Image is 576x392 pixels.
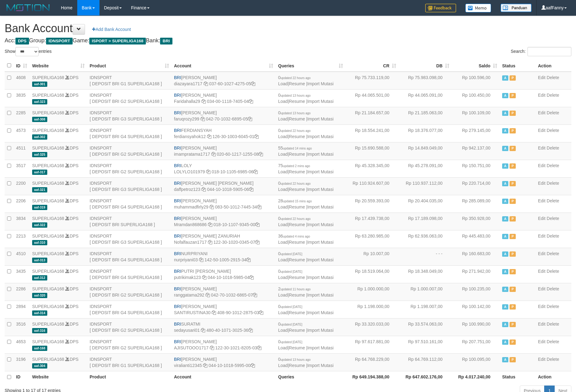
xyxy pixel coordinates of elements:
[538,181,545,186] a: Edit
[174,93,181,98] span: BRI
[87,142,172,160] td: IDNSPORT [ DEPOSIT BRI G2 SUPERLIGA168 ]
[32,339,64,344] a: SUPERLIGA168
[278,187,288,192] a: Load
[174,363,202,368] a: viralianti12345
[547,251,559,256] a: Delete
[399,142,452,160] td: Rp 14.849.049,00
[87,89,172,107] td: IDNSPORT [ DEPOSIT BRI G2 SUPERLIGA168 ]
[289,204,305,209] a: Resume
[547,339,559,344] a: Delete
[5,22,571,35] h1: Bank Account
[547,128,559,133] a: Delete
[547,286,559,291] a: Delete
[32,286,64,291] a: SUPERLIGA168
[278,198,333,209] span: | |
[538,339,545,344] a: Edit
[452,142,500,160] td: Rp 942.137,00
[251,81,255,86] a: Copy 037601027427505 to clipboard
[174,257,198,262] a: nurpriyani03
[452,124,500,142] td: Rp 279.145,00
[87,107,172,124] td: IDNSPORT [ DEPOSIT BRI G3 SUPERLIGA168 ]
[502,93,508,98] span: Active
[278,116,288,121] a: Load
[281,94,311,97] span: updated 13 hours ago
[174,134,206,139] a: ferdiansyahok12
[30,72,87,90] td: DPS
[538,322,545,327] a: Edit
[206,169,210,174] a: Copy LOLYLO101979 to clipboard
[538,234,545,238] a: Edit
[174,328,200,333] a: sedayusari01
[249,275,254,280] a: Copy 044101018598504 to clipboard
[278,204,288,209] a: Load
[32,75,64,80] a: SUPERLIGA168
[307,293,333,297] a: Import Mutasi
[32,82,47,87] span: aaf-301
[30,107,87,124] td: DPS
[32,304,64,309] a: SUPERLIGA168
[14,89,30,107] td: 3835
[32,198,64,203] a: SUPERLIGA168
[278,181,311,186] span: 0
[278,345,288,350] a: Load
[172,124,276,142] td: FERDIANSYAH 126-30-1003-6045-01
[345,89,399,107] td: Rp 44.065.501,00
[278,134,288,139] a: Load
[399,107,452,124] td: Rp 21.185.063,00
[30,177,87,195] td: DPS
[307,152,333,157] a: Import Mutasi
[87,72,172,90] td: IDNSPORT [ DEPOSIT BRI G1 SUPERLIGA168 ]
[46,38,73,44] span: IDNSPORT
[32,322,64,327] a: SUPERLIGA168
[502,163,508,169] span: Active
[278,257,288,262] a: Load
[538,198,545,203] a: Edit
[538,251,545,256] a: Edit
[307,116,333,121] a: Import Mutasi
[174,198,181,203] span: BRI
[201,116,205,121] a: Copy faruqrozy299 to clipboard
[307,328,333,333] a: Import Mutasi
[399,177,452,195] td: Rp 110.937.112,00
[289,328,305,333] a: Resume
[174,181,181,186] span: BRI
[211,152,216,157] a: Copy imampratama1717 to clipboard
[14,72,30,90] td: 4608
[307,240,333,245] a: Import Mutasi
[345,177,399,195] td: Rp 110.924.607,00
[210,204,214,209] a: Copy muhammadfirly29 to clipboard
[278,93,311,98] span: 0
[510,199,516,204] span: Paused
[88,24,135,35] a: Add Bank Account
[538,110,545,115] a: Edit
[345,160,399,177] td: Rp 45.328.345,00
[547,181,559,186] a: Delete
[510,111,516,116] span: Paused
[174,293,204,297] a: ranggatama292
[307,99,333,104] a: Import Mutasi
[253,293,257,297] a: Copy 042701032686507 to clipboard
[32,152,47,157] span: aaf-325
[172,89,276,107] td: [PERSON_NAME] 034-00-1118-7405-04
[253,169,258,174] a: Copy 018101105698506 to clipboard
[307,363,333,368] a: Import Mutasi
[32,234,64,238] a: SUPERLIGA168
[276,60,345,72] th: Queries: activate to sort column ascending
[32,187,47,192] span: aaf-321
[210,345,214,350] a: Copy AJISUTOOO1717 to clipboard
[283,200,312,203] span: updated 15 mins ago
[174,310,210,315] a: SANTIRUSTINA30
[278,310,288,315] a: Load
[5,3,52,12] img: MOTION_logo.png
[87,213,172,230] td: IDNSPORT [ DEPOSIT BRI SUPERLIGA168 ]
[172,195,276,213] td: [PERSON_NAME] 083-50-1012-7445-34
[536,60,571,72] th: Action
[174,75,181,80] span: BRI
[289,99,305,104] a: Resume
[307,187,333,192] a: Import Mutasi
[281,182,311,185] span: updated 22 hours ago
[174,204,208,209] a: muhammadfirly29
[14,124,30,142] td: 4573
[174,128,181,133] span: BRI
[14,213,30,230] td: 3834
